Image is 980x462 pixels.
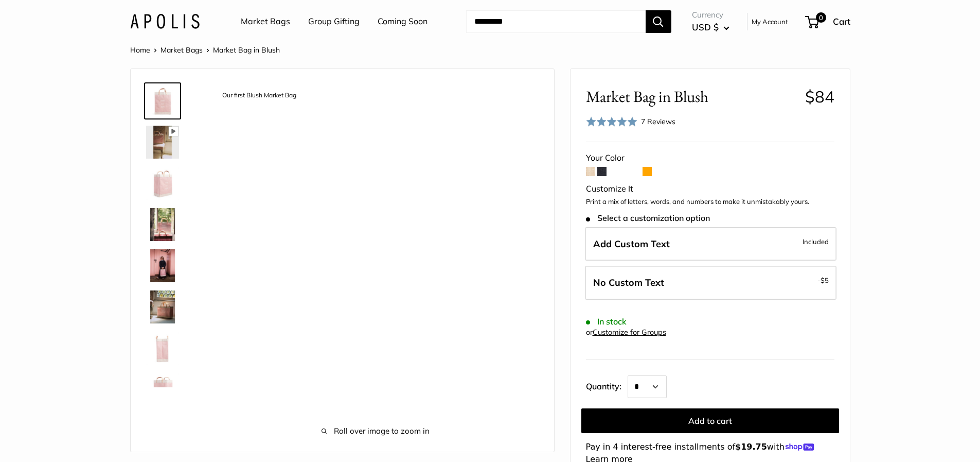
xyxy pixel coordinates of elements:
[213,45,280,55] span: Market Bag in Blush
[241,14,290,29] a: Market Bags
[806,13,850,30] a: 0 Cart
[752,15,788,28] a: My Account
[217,89,301,102] div: Our first Blush Market Bag
[161,45,203,55] a: Market Bags
[586,213,710,223] span: Select a customization option
[815,12,826,23] span: 0
[144,247,181,284] a: description_Effortless style wherever you go
[586,317,627,327] span: In stock
[586,372,628,398] label: Quantity:
[586,326,666,339] div: or
[803,235,829,248] span: Included
[586,87,797,106] span: Market Bag in Blush
[466,10,646,33] input: Search...
[593,277,664,288] span: No Custom Text
[146,249,179,282] img: description_Effortless style wherever you go
[641,117,675,126] span: 7 Reviews
[144,165,181,202] a: Market Bag in Blush
[146,84,179,117] img: description_Our first Blush Market Bag
[146,373,179,406] img: Market Bag in Blush
[130,45,150,55] a: Home
[817,274,829,286] span: -
[821,276,829,284] span: $5
[144,288,181,326] a: Market Bag in Blush
[378,14,427,29] a: Coming Soon
[146,208,179,241] img: Market Bag in Blush
[146,290,179,323] img: Market Bag in Blush
[646,10,671,33] button: Search
[308,14,360,29] a: Group Gifting
[581,408,839,433] button: Add to cart
[144,371,181,408] a: Market Bag in Blush
[692,8,729,22] span: Currency
[586,150,834,166] div: Your Color
[593,328,666,337] a: Customize for Groups
[144,330,181,367] a: Market Bag in Blush
[144,124,181,161] a: Market Bag in Blush
[146,126,179,159] img: Market Bag in Blush
[593,238,670,250] span: Add Custom Text
[585,227,836,261] label: Add Custom Text
[130,43,280,57] nav: Breadcrumb
[692,19,729,36] button: USD $
[130,14,200,29] img: Apolis
[805,87,834,107] span: $84
[213,424,539,438] span: Roll over image to zoom in
[833,16,850,27] span: Cart
[144,82,181,119] a: description_Our first Blush Market Bag
[146,167,179,200] img: Market Bag in Blush
[146,332,179,365] img: Market Bag in Blush
[692,22,719,32] span: USD $
[586,181,834,197] div: Customize It
[585,266,836,300] label: Leave Blank
[586,197,834,207] p: Print a mix of letters, words, and numbers to make it unmistakably yours.
[144,206,181,243] a: Market Bag in Blush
